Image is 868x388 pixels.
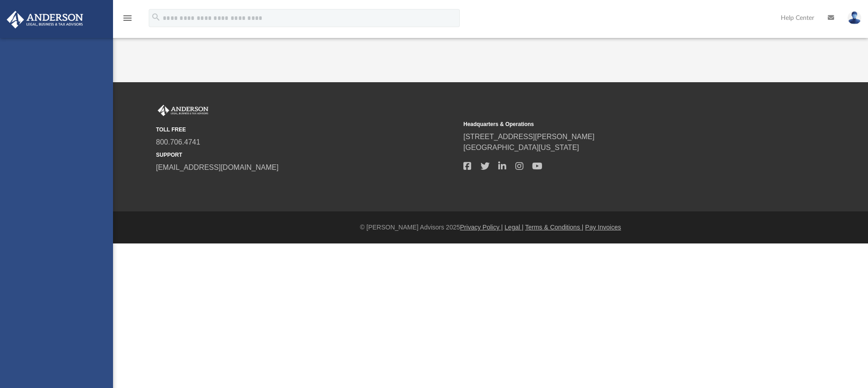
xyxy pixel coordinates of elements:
[156,105,210,117] img: Anderson Advisors Platinum Portal
[463,133,594,140] a: [STREET_ADDRESS][PERSON_NAME]
[460,224,503,231] a: Privacy Policy |
[156,151,457,159] small: SUPPORT
[585,224,621,231] a: Pay Invoices
[151,12,161,22] i: search
[505,224,524,231] a: Legal |
[122,17,133,23] a: menu
[463,120,764,128] small: Headquarters & Operations
[113,223,868,232] div: © [PERSON_NAME] Advisors 2025
[156,138,200,146] a: 800.706.4741
[848,11,861,24] img: User Pic
[156,164,278,171] a: [EMAIL_ADDRESS][DOMAIN_NAME]
[463,144,579,151] a: [GEOGRAPHIC_DATA][US_STATE]
[122,13,133,23] i: menu
[4,11,86,28] img: Anderson Advisors Platinum Portal
[525,224,584,231] a: Terms & Conditions |
[156,126,457,134] small: TOLL FREE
